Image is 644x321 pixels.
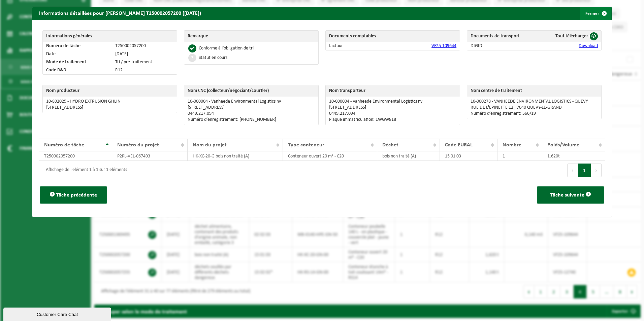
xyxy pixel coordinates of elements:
[431,43,456,48] a: VF25-109644
[42,164,127,176] div: Affichage de l'élément 1 à 1 sur 1 éléments
[46,105,173,110] p: [STREET_ADDRESS]
[184,31,318,42] th: Remarque
[326,31,460,42] th: Documents comptables
[40,186,107,204] button: Tâche précédente
[591,164,602,177] button: Next
[188,117,315,122] p: Numéro d’enregistrement: [PHONE_NUMBER]
[471,99,598,104] p: 10-000278 - VANHEEDE ENVIRONMENTAL LOGISTICS - QUEVY
[555,34,588,39] span: Tout télécharger
[497,151,542,161] td: 1
[3,306,112,321] iframe: chat widget
[188,99,315,104] p: 10-000004 - Vanheede Environmental Logistics nv
[503,142,521,148] span: Nombre
[43,66,112,74] td: Code R&D
[283,151,377,161] td: Conteneur ouvert 20 m³ - C20
[329,111,456,116] p: 0449.217.094
[32,7,208,20] h2: Informations détaillées pour [PERSON_NAME] T250002057200 ([DATE])
[567,164,578,177] button: Previous
[188,111,315,116] p: 0449.217.094
[579,43,598,48] a: Download
[329,105,456,110] p: [STREET_ADDRESS]
[471,105,598,110] p: RUE DE L'EPINETTE 12 , 7040 QUÉVY-LE-GRAND
[329,99,456,104] p: 10-000004 - Vanheede Environmental Logistics nv
[112,151,188,161] td: P2PL-VEL-067493
[188,151,283,161] td: HK-XC-20-G bois non traité (A)
[112,66,176,74] td: R12
[288,142,324,148] span: Type conteneur
[188,105,315,110] p: [STREET_ADDRESS]
[43,85,177,97] th: Nom producteur
[326,85,460,97] th: Nom transporteur
[43,50,112,58] td: Date
[193,142,227,148] span: Nom du projet
[184,85,318,97] th: Nom CNC (collecteur/négociant/courtier)
[44,142,84,148] span: Numéro de tâche
[578,164,591,177] button: 1
[199,56,227,60] div: Statut en cours
[440,151,497,161] td: 15 01 03
[199,46,254,51] div: Conforme à l’obligation de tri
[467,85,601,97] th: Nom centre de traitement
[39,151,112,161] td: T250002057200
[56,192,97,198] span: Tâche précédente
[445,142,473,148] span: Code EURAL
[542,151,605,161] td: 1,620t
[43,31,177,42] th: Informations générales
[112,50,176,58] td: [DATE]
[467,31,539,42] th: Documents de transport
[46,99,173,104] p: 10-802025 - HYDRO EXTRUSION GHLIN
[43,58,112,66] td: Mode de traitement
[329,117,456,122] p: Plaque immatriculation: 1WGW818
[471,111,598,116] p: Numéro d’enregistrement: 566/19
[537,186,604,204] button: Tâche suivante
[580,7,611,20] button: Fermer
[43,42,112,50] td: Numéro de tâche
[382,142,398,148] span: Déchet
[326,42,379,50] td: factuur
[117,142,159,148] span: Numéro du projet
[377,151,440,161] td: bois non traité (A)
[112,42,176,50] td: T250002057200
[547,142,579,148] span: Poids/Volume
[467,42,539,50] td: DIGID
[112,58,176,66] td: Tri / pré-traitement
[550,192,584,198] span: Tâche suivante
